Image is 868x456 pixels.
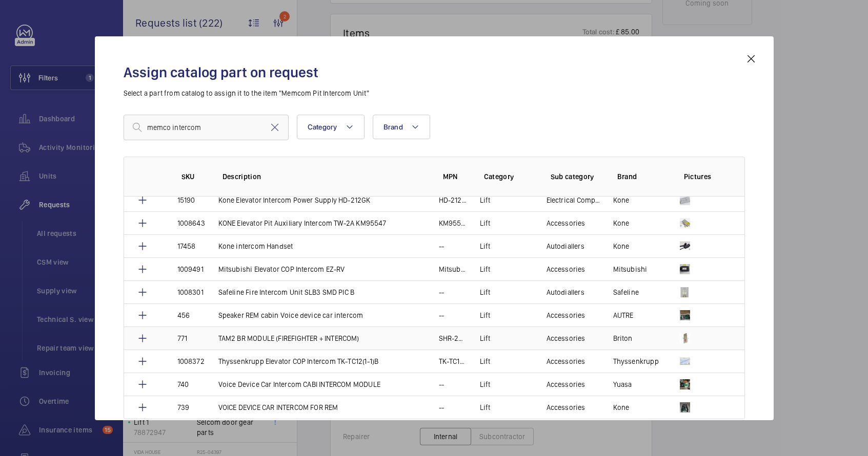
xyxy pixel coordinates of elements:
[547,402,586,412] p: Accessories
[218,333,359,343] p: TAM2 BR MODULE (FIREFIGHTER + INTERCOM)
[613,356,659,366] p: Thyssenkrupp
[439,287,444,297] p: --
[680,241,690,251] img: YmIhVX9mkqf2U4vwWn2JqvQCzrzTq6v-x_N3SeFca8Yfp7W2.png
[177,379,189,389] p: 740
[439,356,468,366] p: TK-TC12(1-1)B
[177,264,204,274] p: 1009491
[218,287,355,297] p: Safeline Fire Intercom Unit SLB3 SMD PIC B
[218,356,379,366] p: Thyssenkrupp Elevator COP Intercom TK-TC12(1-1)B
[480,287,491,297] p: Lift
[218,310,364,320] p: Speaker REM cabin Voice device car intercom
[439,241,444,251] p: --
[480,333,491,343] p: Lift
[480,241,491,251] p: Lift
[547,333,586,343] p: Accessories
[177,402,190,412] p: 739
[383,123,403,131] span: Brand
[680,333,690,343] img: M4chaMCVNcIbo9AU---bNR56ilYAtBWD-SzRKqp0HSP24ew2.png
[177,333,188,343] p: 771
[218,264,345,274] p: Mitsubishi Elevator COP Intercom EZ-RV
[547,218,586,228] p: Accessories
[439,402,444,412] p: --
[443,171,468,182] p: MPN
[680,356,690,366] img: uwCpFedvv0YSEkj1hFI5Z8HjiRB4zywhO8m-Iq4gJCHVgJ1K.png
[218,402,338,412] p: VOICE DEVICE CAR INTERCOM FOR REM
[547,287,584,297] p: Autodiallers
[680,218,690,228] img: dqul3Oo0tQBYnvlkSa_kgNUgLuP1UMDH_XEykQGDcsCeaLgi.png
[480,402,491,412] p: Lift
[551,171,601,182] p: Sub category
[177,287,204,297] p: 1008301
[547,356,586,366] p: Accessories
[613,218,630,228] p: Kone
[547,310,586,320] p: Accessories
[613,402,630,412] p: Kone
[613,310,634,320] p: AUTRE
[680,402,690,412] img: 0ew_N27TXVn3Xr7vPB0txOgA5TVq6Muiw5Hgg-6t6Vd5CN-V.jpeg
[181,171,206,182] p: SKU
[680,287,690,297] img: gLSQNM_OoJhlbBYAf0Z-Ux4Fzgenhy4WJc-zi_yPJowN6tCJ.png
[439,264,468,274] p: Mitsubishi Elevator COP Intercom EZ-RV
[439,333,468,343] p: SHR-206583
[613,195,630,205] p: Kone
[547,195,601,205] p: Electrical Component
[613,264,648,274] p: Mitsubishi
[617,171,668,182] p: Brand
[613,241,630,251] p: Kone
[684,171,724,182] p: Pictures
[480,356,491,366] p: Lift
[680,310,690,320] img: bTNMd2LYc3ld26OVQLKT0XkIhEK6BSmVEILAfyE1szOWx9KZ.jpeg
[223,171,427,182] p: Description
[218,241,293,251] p: Kone intercom Handset
[547,241,584,251] p: Autodiallers
[218,379,380,389] p: Voice Device Car Intercom CABI INTERCOM MODULE
[124,88,745,98] p: Select a part from catalog to assign it to the item "Memcom Pit Intercom Unit"
[680,379,690,389] img: vQkDiNMmK75hQVQo7QTEHC39UcC54NBQio-iqpm5djqpazkQ.jpeg
[308,123,337,131] span: Category
[439,379,444,389] p: --
[218,218,387,228] p: KONE Elevator Pit Auxiliary Intercom TW-2A KM95547
[613,287,639,297] p: Safeline
[613,333,633,343] p: Briton
[177,241,196,251] p: 17458
[480,264,491,274] p: Lift
[680,195,690,205] img: qSexFKbnhSD1lKVH1qc20psvV_2MOCCmx0xw_PcIKL5pJjQ7.png
[480,310,491,320] p: Lift
[547,264,586,274] p: Accessories
[613,379,632,389] p: Yuasa
[297,115,365,139] button: Category
[177,218,205,228] p: 1008643
[439,310,444,320] p: --
[439,195,468,205] p: HD-212GK
[177,195,195,205] p: 15190
[680,264,690,274] img: EAlB2vRpc5vykKte1GY5y-MbP1FOR-IbexQmEsB7NNUJmS5x.png
[218,195,371,205] p: Kone Elevator Intercom Power Supply HD-212GK
[124,63,745,82] h2: Assign catalog part on request
[439,218,468,228] p: KM955477
[480,218,491,228] p: Lift
[373,115,430,139] button: Brand
[484,171,534,182] p: Category
[177,356,205,366] p: 1008372
[480,195,491,205] p: Lift
[547,379,586,389] p: Accessories
[177,310,190,320] p: 456
[124,115,289,140] input: Find a part
[480,379,491,389] p: Lift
